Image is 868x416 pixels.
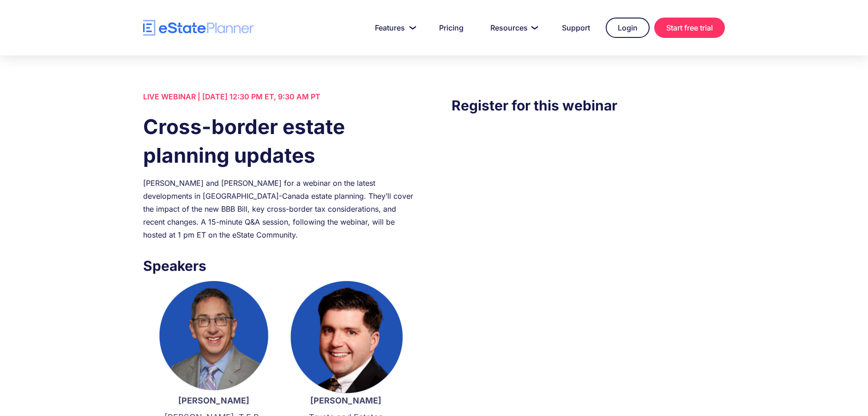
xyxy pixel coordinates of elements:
[143,112,416,170] h1: Cross-border estate planning updates
[310,396,381,405] strong: [PERSON_NAME]
[178,396,249,405] strong: [PERSON_NAME]
[143,255,416,276] h3: Speakers
[143,177,416,241] div: [PERSON_NAME] and [PERSON_NAME] for a webinar on the latest developments in [GEOGRAPHIC_DATA]-Can...
[654,18,725,38] a: Start free trial
[143,20,254,36] a: home
[606,18,650,38] a: Login
[452,135,725,204] iframe: Form 0
[479,18,546,37] a: Resources
[143,90,416,103] div: LIVE WEBINAR | [DATE] 12:30 PM ET, 9:30 AM PT
[551,18,601,37] a: Support
[452,95,725,116] h3: Register for this webinar
[364,18,423,37] a: Features
[428,18,475,37] a: Pricing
